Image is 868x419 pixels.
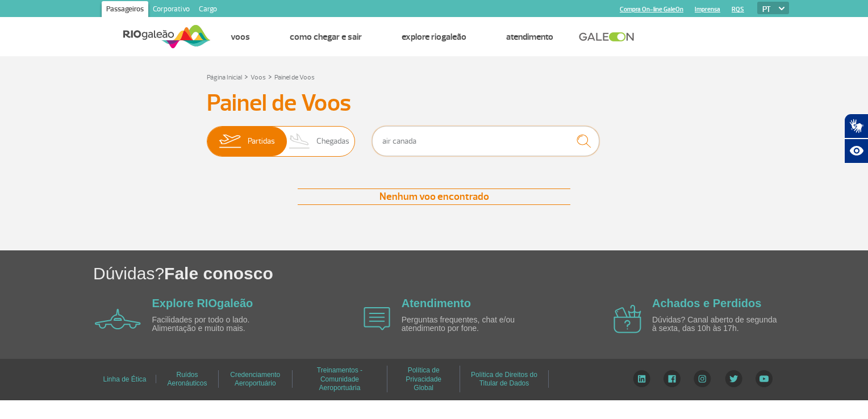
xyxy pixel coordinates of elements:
img: airplane icon [614,305,641,333]
img: Facebook [663,370,681,387]
img: slider-desembarque [283,127,316,156]
a: Voos [251,73,266,82]
h1: Dúvidas? [93,262,868,285]
a: RQS [732,6,744,13]
img: airplane icon [95,309,141,329]
a: Ruídos Aeronáuticos [167,367,207,391]
p: Perguntas frequentes, chat e/ou atendimento por fone. [402,316,532,333]
a: Compra On-line GaleOn [620,6,683,13]
div: Nenhum voo encontrado [298,188,570,205]
img: YouTube [756,370,773,387]
a: Painel de Voos [274,73,315,82]
span: Fale conosco [164,264,273,283]
a: Página Inicial [207,73,242,82]
a: Voos [231,31,250,43]
button: Abrir tradutor de língua de sinais. [844,114,868,139]
a: > [268,70,272,83]
p: Facilidades por todo o lado. Alimentação e muito mais. [152,316,283,333]
a: Explore RIOgaleão [402,31,466,43]
img: Twitter [725,370,742,387]
a: Treinamentos - Comunidade Aeroportuária [317,362,362,396]
a: Corporativo [148,1,194,19]
a: Linha de Ética [103,371,146,387]
a: Imprensa [695,6,720,13]
a: Cargo [194,1,222,19]
a: Atendimento [402,297,471,309]
span: Partidas [248,127,275,156]
img: airplane icon [364,307,390,330]
a: Credenciamento Aeroportuário [230,367,280,391]
a: Explore RIOgaleão [152,297,253,309]
a: Achados e Perdidos [652,297,761,309]
a: Política de Direitos do Titular de Dados [471,367,537,391]
a: Atendimento [506,31,553,43]
a: > [244,70,248,83]
a: Política de Privacidade Global [406,362,441,396]
a: Como chegar e sair [290,31,362,43]
p: Dúvidas? Canal aberto de segunda à sexta, das 10h às 17h. [652,316,783,333]
img: LinkedIn [633,370,650,387]
h3: Painel de Voos [207,89,661,118]
img: slider-embarque [212,127,248,156]
input: Voo, cidade ou cia aérea [372,126,599,156]
div: Plugin de acessibilidade da Hand Talk. [844,114,868,164]
button: Abrir recursos assistivos. [844,139,868,164]
span: Chegadas [316,127,349,156]
img: Instagram [694,370,711,387]
a: Passageiros [102,1,148,19]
